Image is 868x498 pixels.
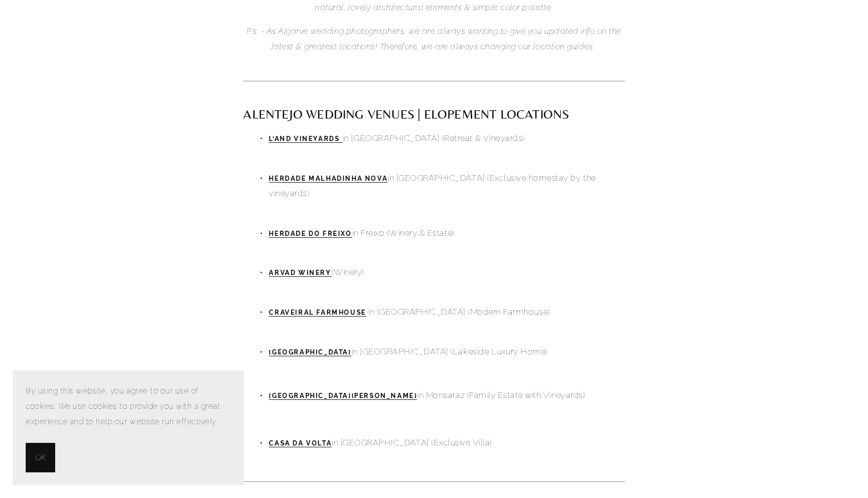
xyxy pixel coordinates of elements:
p: in Freixo (Winery & Estate) [269,226,624,241]
a: [GEOGRAPHIC_DATA][PERSON_NAME] [269,392,417,400]
button: OK [26,443,55,472]
strong: HERDADE MALHADINHA NOVA [269,175,387,182]
span: OK [35,450,46,465]
a: [GEOGRAPHIC_DATA] [269,349,351,356]
p: By using this website, you agree to our use of cookies. We use cookies to provide you with a grea... [26,383,231,430]
a: L’and Vineyards [269,135,343,143]
p: in Monsaraz (Family Estate with Vineyards) [269,388,624,403]
a: Casa Da Volta [269,440,332,447]
p: (Winery) [269,265,624,280]
h2: Alentejo Wedding Venues | Elopement Locations [243,108,624,120]
a: ARVAD WINERY [269,269,331,277]
p: in [GEOGRAPHIC_DATA] (Retreat & Vineyards) [269,131,624,146]
p: in [GEOGRAPHIC_DATA] (Modern Farmhouse) [269,304,624,320]
p: in [GEOGRAPHIC_DATA] (Lakeside Luxury Home) [269,344,624,360]
strong: L’and Vineyards [269,135,339,142]
a: HERDADE MALHADINHA NOVA [269,175,387,183]
p: in [GEOGRAPHIC_DATA] (Exclusive Villa) [269,435,624,451]
section: Cookie banner [13,370,244,485]
strong: [GEOGRAPHIC_DATA][PERSON_NAME] [269,392,417,399]
strong: Craveiral Farmhouse [269,309,366,316]
strong: Casa Da Volta [269,440,332,447]
a: Craveiral Farmhouse [269,309,366,317]
em: P.s. - As Algarve wedding photographers, we are always wanting to give you updated info on the la... [246,26,624,51]
p: in [GEOGRAPHIC_DATA] (Exclusive homestay by the vineyards) [269,170,624,202]
a: HERDADE DO FREIXO [269,230,352,238]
